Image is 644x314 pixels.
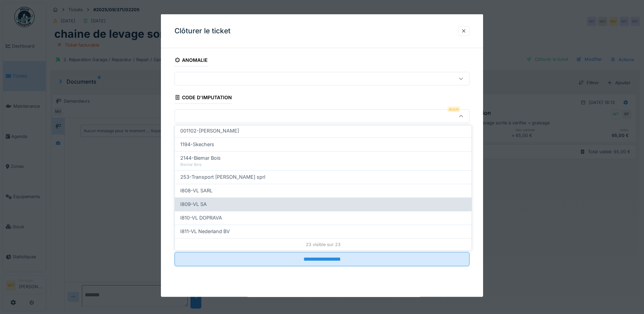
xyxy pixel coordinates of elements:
h3: Clôturer le ticket [174,27,231,35]
div: Biemar Bois [180,162,466,168]
div: Requis [447,107,460,112]
div: Anomalie [174,55,208,67]
span: 253-Transport [PERSON_NAME] sprl [180,173,265,181]
span: 2144-Biemar Bois [180,154,221,162]
span: 1194-Skechers [180,141,214,148]
div: 23 visible sur 23 [175,238,472,250]
span: I811-VL Nederland BV [180,228,230,235]
span: I808-VL SARL [180,187,213,194]
span: 001102-[PERSON_NAME] [180,127,239,135]
span: I809-VL SA [180,200,207,208]
span: I810-VL DOPRAVA [180,214,222,222]
div: Code d'imputation [174,92,232,104]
